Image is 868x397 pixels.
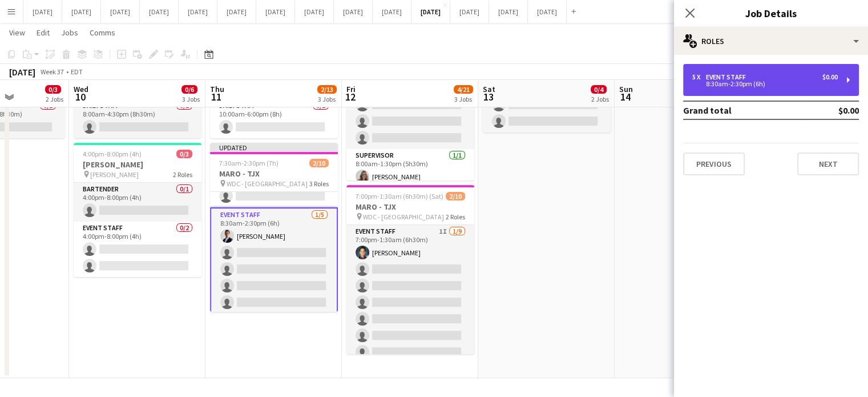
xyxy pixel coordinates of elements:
[219,159,278,167] span: 7:30am-2:30pm (7h)
[797,153,859,175] button: Next
[173,170,192,179] span: 2 Roles
[334,1,373,23] button: [DATE]
[346,185,474,354] app-job-card: 7:00pm-1:30am (6h30m) (Sat)2/10MARO - TJX WDC - [GEOGRAPHIC_DATA]2 RolesEvent Staff1I1/97:00pm-1:...
[411,1,450,23] button: [DATE]
[140,1,179,23] button: [DATE]
[181,85,197,94] span: 0/6
[46,95,63,103] div: 2 Jobs
[483,84,495,94] span: Sat
[5,25,30,40] a: View
[805,101,859,119] td: $0.00
[528,1,567,23] button: [DATE]
[683,101,805,119] td: Grand total
[591,85,607,94] span: 0/4
[356,192,443,200] span: 7:00pm-1:30am (6h30m) (Sat)
[176,150,192,158] span: 0/3
[674,6,868,21] h3: Job Details
[9,27,25,38] span: View
[101,1,140,23] button: [DATE]
[90,27,115,38] span: Comms
[692,81,838,87] div: 8:30am-2:30pm (6h)
[45,85,61,94] span: 0/3
[227,179,308,188] span: WDC - [GEOGRAPHIC_DATA]
[182,95,200,103] div: 3 Jobs
[346,225,474,396] app-card-role: Event Staff1I1/97:00pm-1:30am (6h30m)[PERSON_NAME]
[295,1,334,23] button: [DATE]
[591,95,609,103] div: 2 Jobs
[74,84,88,94] span: Wed
[210,99,338,138] app-card-role: Daily Staff0/110:00am-6:00pm (8h)
[179,1,217,23] button: [DATE]
[217,1,256,23] button: [DATE]
[74,143,201,277] app-job-card: 4:00pm-8:00pm (4h)0/3[PERSON_NAME] [PERSON_NAME]2 RolesBartender0/14:00pm-8:00pm (4h) Event Staff...
[210,143,338,152] div: Updated
[9,66,35,78] div: [DATE]
[256,1,295,23] button: [DATE]
[72,90,88,103] span: 10
[317,85,337,94] span: 2/13
[683,153,745,175] button: Previous
[210,84,224,94] span: Thu
[61,27,78,38] span: Jobs
[71,67,83,76] div: EDT
[674,27,868,55] div: Roles
[309,179,329,188] span: 3 Roles
[74,159,201,170] h3: [PERSON_NAME]
[318,95,336,103] div: 3 Jobs
[619,84,633,94] span: Sun
[345,90,356,103] span: 12
[37,27,50,38] span: Edit
[208,90,224,103] span: 11
[74,222,201,277] app-card-role: Event Staff0/24:00pm-8:00pm (4h)
[454,85,473,94] span: 4/21
[706,73,750,81] div: Event Staff
[346,202,474,212] h3: MARO - TJX
[38,67,66,76] span: Week 37
[822,73,838,81] div: $0.00
[450,1,489,23] button: [DATE]
[32,25,54,40] a: Edit
[74,183,201,222] app-card-role: Bartender0/14:00pm-8:00pm (4h)
[617,90,633,103] span: 14
[489,1,528,23] button: [DATE]
[210,207,338,315] app-card-role: Event Staff1/58:30am-2:30pm (6h)[PERSON_NAME]
[62,1,101,23] button: [DATE]
[309,159,329,167] span: 2/10
[85,25,120,40] a: Comms
[346,149,474,188] app-card-role: Supervisor1/18:00am-1:30pm (5h30m)[PERSON_NAME]
[346,84,356,94] span: Fri
[373,1,411,23] button: [DATE]
[23,1,62,23] button: [DATE]
[83,150,142,158] span: 4:00pm-8:00pm (4h)
[454,95,473,103] div: 3 Jobs
[56,25,83,40] a: Jobs
[210,169,338,179] h3: MARO - TJX
[90,170,139,179] span: [PERSON_NAME]
[210,143,338,312] app-job-card: Updated7:30am-2:30pm (7h)2/10MARO - TJX WDC - [GEOGRAPHIC_DATA]3 Roles Event Staff1/58:30am-2:30p...
[446,212,465,221] span: 2 Roles
[363,212,444,221] span: WDC - [GEOGRAPHIC_DATA]
[446,192,465,200] span: 2/10
[692,73,706,81] div: 5 x
[481,90,495,103] span: 13
[74,99,201,138] app-card-role: Daily Staff0/18:00am-4:30pm (8h30m)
